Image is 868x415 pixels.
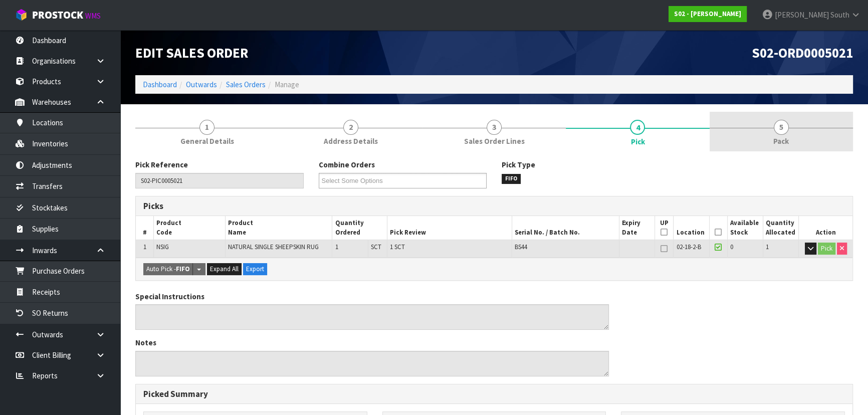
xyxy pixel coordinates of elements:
span: 3 [487,120,502,135]
a: Outwards [186,80,217,89]
small: WMS [85,11,101,21]
th: Available Stock [727,216,763,240]
label: Special Instructions [135,291,204,302]
a: S02 - [PERSON_NAME] [669,6,747,22]
label: Combine Orders [319,159,375,170]
label: Pick Reference [135,159,188,170]
th: Action [799,216,852,240]
span: ProStock [32,9,83,22]
span: 5 [774,120,789,135]
th: Location [674,216,709,240]
span: [PERSON_NAME] [775,10,829,20]
span: 1 [766,243,769,251]
span: General Details [180,136,234,146]
th: Product Name [225,216,332,240]
label: Pick Type [502,159,535,170]
span: Pack [773,136,789,146]
button: Pick [818,243,835,255]
span: Manage [275,80,299,89]
span: 2 [343,120,358,135]
span: Pick [630,136,644,147]
span: 0 [730,243,733,251]
label: Notes [135,337,156,348]
th: Serial No. / Batch No. [512,216,619,240]
th: Product Code [154,216,226,240]
span: Expand All [210,265,239,273]
span: 4 [630,120,645,135]
span: NATURAL SINGLE SHEEPSKIN RUG [228,243,319,251]
th: Pick Review [387,216,512,240]
span: 1 [143,243,146,251]
span: Address Details [324,136,378,146]
span: NSIG [156,243,169,251]
span: 1 SCT [390,243,405,251]
span: FIFO [502,174,521,184]
th: Expiry Date [619,216,655,240]
span: BS44 [515,243,527,251]
a: Dashboard [143,80,177,89]
a: Sales Orders [226,80,266,89]
button: Expand All [207,263,242,275]
th: # [136,216,154,240]
h3: Picks [143,201,487,211]
strong: S02 - [PERSON_NAME] [674,10,741,18]
h3: Picked Summary [143,389,845,399]
button: Export [243,263,267,275]
span: 1 [335,243,338,251]
span: 1 [199,120,214,135]
span: Edit Sales Order [135,44,248,61]
button: Auto Pick -FIFO [143,263,193,275]
span: S02-ORD0005021 [752,44,853,61]
th: Quantity Ordered [332,216,387,240]
span: 02-18-2-B [676,243,701,251]
span: South [830,10,849,20]
th: UP [655,216,674,240]
img: cube-alt.png [15,9,28,21]
strong: FIFO [176,265,190,273]
span: Sales Order Lines [464,136,525,146]
th: Quantity Allocated [763,216,798,240]
span: SCT [371,243,381,251]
